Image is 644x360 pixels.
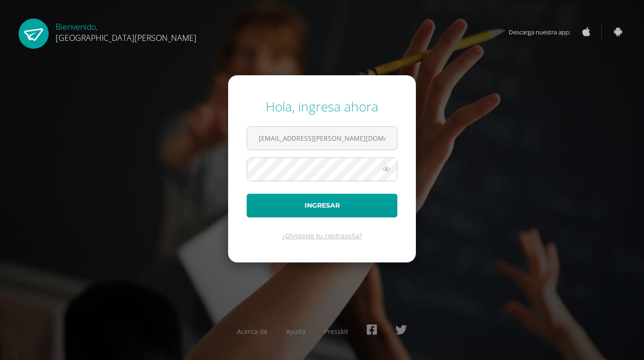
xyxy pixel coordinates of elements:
[324,327,348,336] a: Presskit
[237,327,268,336] a: Acerca de
[56,32,197,43] span: [GEOGRAPHIC_DATA][PERSON_NAME]
[56,19,197,43] div: Bienvenido,
[509,23,580,41] span: Descarga nuestra app:
[282,231,362,240] a: ¿Olvidaste tu contraseña?
[247,98,397,115] div: Hola, ingresa ahora
[247,194,397,217] button: Ingresar
[247,127,397,150] input: Correo electrónico o usuario
[286,327,306,336] a: Ayuda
